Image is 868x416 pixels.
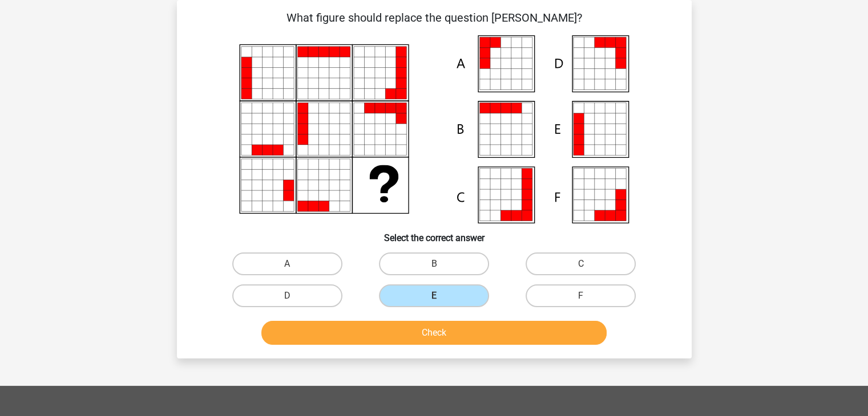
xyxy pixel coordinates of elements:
h6: Select the correct answer [195,223,673,243]
label: C [526,252,636,275]
label: F [526,284,636,307]
label: B [379,252,489,275]
p: What figure should replace the question [PERSON_NAME]? [195,9,673,26]
label: A [232,252,342,275]
label: E [379,284,489,307]
label: D [232,284,342,307]
button: Check [261,321,607,345]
